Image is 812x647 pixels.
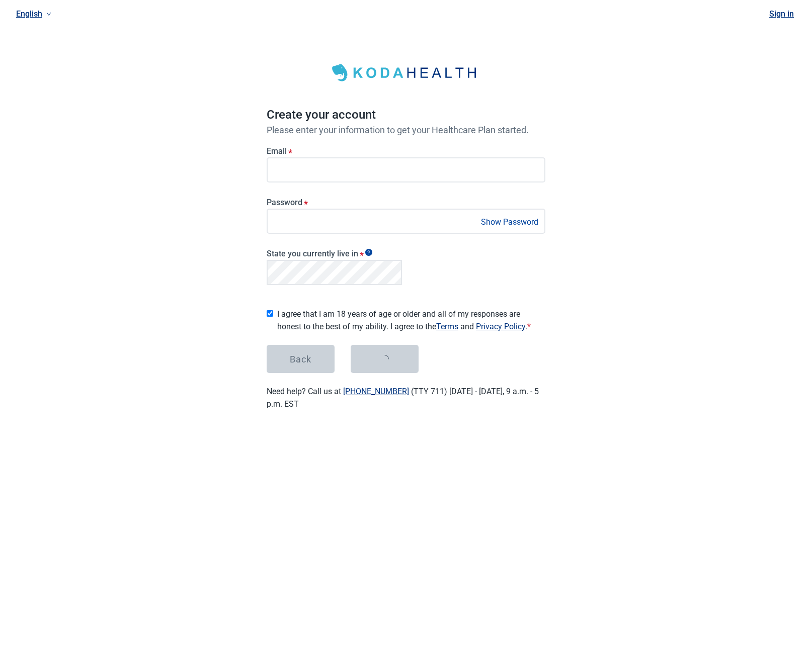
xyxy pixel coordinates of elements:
[12,6,55,22] a: Current language: English
[267,345,335,373] button: Back
[769,9,794,19] a: Sign in
[46,12,51,17] span: down
[381,355,389,363] span: loading
[290,354,311,364] div: Back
